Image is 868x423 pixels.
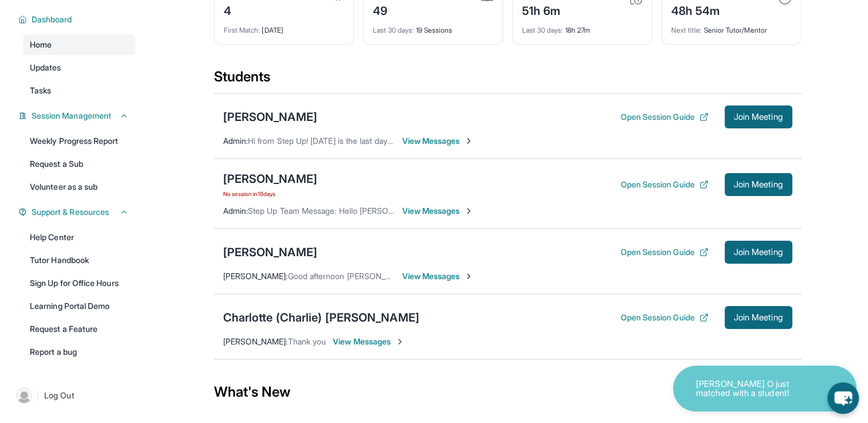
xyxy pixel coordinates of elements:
[37,389,40,402] span: |
[30,62,61,73] span: Updates
[44,390,74,401] span: Log Out
[23,154,135,174] a: Request a Sub
[23,273,135,293] a: Sign Up for Office Hours
[27,206,129,218] button: Support & Resources
[223,310,419,326] div: Charlotte (Charlie) [PERSON_NAME]
[223,244,317,260] div: [PERSON_NAME]
[224,26,260,34] span: First Match :
[402,271,474,282] span: View Messages
[402,135,474,147] span: View Messages
[734,314,783,321] span: Join Meeting
[223,136,248,146] span: Admin :
[23,34,135,55] a: Home
[16,387,32,404] img: user-img
[725,105,792,128] button: Join Meeting
[23,296,135,316] a: Learning Portal Demo
[27,110,129,122] button: Session Management
[725,241,792,264] button: Join Meeting
[288,336,326,346] span: Thank you
[23,177,135,197] a: Volunteer as a sub
[23,319,135,339] a: Request a Feature
[734,113,783,120] span: Join Meeting
[30,39,52,50] span: Home
[734,181,783,188] span: Join Meeting
[32,14,72,25] span: Dashboard
[27,14,129,25] button: Dashboard
[373,1,402,19] div: 49
[224,1,278,19] div: 4
[827,382,859,414] button: chat-button
[620,246,708,258] button: Open Session Guide
[223,189,317,198] span: No session in 18 days
[214,68,801,93] div: Students
[373,19,493,35] div: 19 Sessions
[395,337,404,346] img: Chevron-Right
[32,110,111,122] span: Session Management
[464,136,473,146] img: Chevron-Right
[464,272,473,281] img: Chevron-Right
[620,111,708,123] button: Open Session Guide
[333,336,404,347] span: View Messages
[32,206,109,218] span: Support & Resources
[223,336,288,346] span: [PERSON_NAME] :
[223,109,317,125] div: [PERSON_NAME]
[671,1,740,19] div: 48h 54m
[725,306,792,329] button: Join Meeting
[23,250,135,271] a: Tutor Handbook
[224,19,344,35] div: [DATE]
[696,379,811,398] p: [PERSON_NAME] O just matched with a student!
[11,383,135,408] a: |Log Out
[522,26,563,34] span: Last 30 days :
[671,19,792,35] div: Senior Tutor/Mentor
[522,1,568,19] div: 51h 6m
[23,80,135,101] a: Tasks
[23,227,135,248] a: Help Center
[23,342,135,362] a: Report a bug
[522,19,643,35] div: 18h 27m
[464,206,473,216] img: Chevron-Right
[23,131,135,151] a: Weekly Progress Report
[223,271,288,281] span: [PERSON_NAME] :
[214,367,801,417] div: What's New
[30,85,51,96] span: Tasks
[223,206,248,216] span: Admin :
[725,173,792,196] button: Join Meeting
[402,205,474,217] span: View Messages
[373,26,414,34] span: Last 30 days :
[671,26,702,34] span: Next title :
[223,171,317,187] div: [PERSON_NAME]
[23,57,135,78] a: Updates
[734,249,783,256] span: Join Meeting
[620,312,708,323] button: Open Session Guide
[620,179,708,190] button: Open Session Guide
